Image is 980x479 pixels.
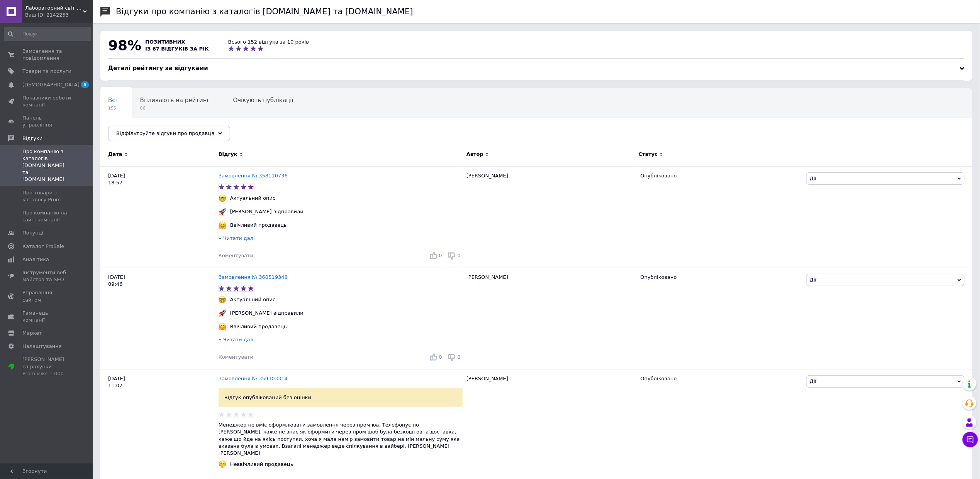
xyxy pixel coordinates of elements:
span: Опубліковані без комен... [108,126,187,133]
span: Про компанію з каталогів [DOMAIN_NAME] та [DOMAIN_NAME] [22,148,71,183]
span: Товари та послуги [22,68,71,75]
span: 0 [458,354,461,360]
a: Замовлення № 359303314 [219,376,288,381]
img: :nerd_face: [219,194,226,202]
span: Відгук [219,151,237,158]
span: Статус [639,151,658,158]
span: Аналітика [22,256,49,263]
div: Актуальний опис [228,296,278,303]
p: Менеджер не вміє оформлювати замовлення через пром юа. Телефонує по [PERSON_NAME], каже не знає я... [219,422,463,457]
span: Всі [108,97,117,104]
span: [DEMOGRAPHIC_DATA] [22,81,80,88]
div: [PERSON_NAME] відправили [228,208,305,215]
div: [DATE] 09:46 [100,268,219,369]
span: Каталог ProSale [22,243,64,250]
a: Замовлення № 360519348 [219,274,288,280]
div: Читати далі [219,336,463,345]
div: Опубліковано [641,274,801,281]
span: Маркет [22,330,42,337]
span: 0 [439,253,442,258]
span: Гаманець компанії [22,310,71,324]
div: Опубліковано [641,375,801,382]
span: Впливають на рейтинг [140,97,210,104]
span: 66 [140,105,210,111]
span: Лабораторний світ ЛТД [25,5,83,12]
span: Покупці [22,229,43,236]
div: Коментувати [219,354,253,361]
img: :rocket: [219,208,226,216]
span: 0 [458,253,461,258]
span: Дії [810,175,816,181]
span: Замовлення та повідомлення [22,48,71,62]
div: Деталі рейтингу за відгуками [108,64,965,73]
span: Інструменти веб-майстра та SEO [22,269,71,283]
span: Про товари з каталогу Prom [22,189,71,203]
div: Опубліковано [641,172,801,179]
div: Prom мікс 1 000 [22,370,71,377]
div: [DATE] 18:57 [100,166,219,268]
span: Дії [810,378,816,384]
div: [PERSON_NAME] відправили [228,310,305,317]
span: Управління сайтом [22,289,71,303]
span: Автор [466,151,483,158]
div: Коментувати [219,252,253,259]
div: Ваш ID: 2142253 [25,12,93,19]
div: Актуальний опис [228,195,278,202]
span: 98% [108,37,141,53]
span: Читати далі [223,235,255,241]
input: Пошук [4,27,91,41]
span: [PERSON_NAME] та рахунки [22,356,71,377]
span: Очікують публікації [233,97,293,104]
span: Про компанію на сайті компанії [22,209,71,223]
span: Відфільтруйте відгуки про продавця [116,130,214,136]
button: Чат з покупцем [963,432,978,447]
span: Показники роботи компанії [22,94,71,108]
div: [PERSON_NAME] [463,166,637,268]
div: Опубліковані без коментаря [100,118,202,147]
span: Налаштування [22,343,62,350]
h1: Відгуки про компанію з каталогів [DOMAIN_NAME] та [DOMAIN_NAME] [116,7,413,16]
div: Ввічливий продавець [228,222,289,229]
img: :nerd_face: [219,296,226,304]
div: Відгук опублікований без оцінки [219,388,463,407]
img: :triumph: [219,460,226,468]
span: Читати далі [223,337,255,342]
span: Коментувати [219,253,253,258]
span: позитивних [145,39,185,45]
span: Дії [810,277,816,283]
span: Дата [108,151,122,158]
div: Неввічливий продавець [228,461,295,468]
span: Відгуки [22,135,42,142]
div: Ввічливий продавець [228,323,289,330]
span: 155 [108,105,117,111]
span: Деталі рейтингу за відгуками [108,65,208,72]
span: 5 [81,81,89,88]
a: Замовлення № 358110736 [219,173,288,179]
div: Всього 152 відгука за 10 років [228,39,309,46]
div: [PERSON_NAME] [463,268,637,369]
img: :rocket: [219,309,226,317]
div: Читати далі [219,235,463,244]
img: :hugging_face: [219,221,226,229]
span: Панель управління [22,115,71,128]
span: 0 [439,354,442,360]
img: :hugging_face: [219,323,226,331]
span: із 67 відгуків за рік [145,46,209,52]
span: Коментувати [219,354,253,360]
